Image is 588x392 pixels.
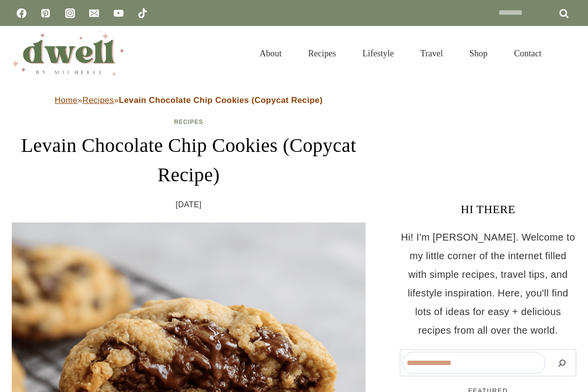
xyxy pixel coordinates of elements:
[407,36,456,71] a: Travel
[84,3,104,23] a: Email
[12,131,366,190] h1: Levain Chocolate Chip Cookies (Copycat Recipe)
[109,3,128,23] a: YouTube
[55,96,323,105] span: » »
[246,36,295,71] a: About
[119,96,322,105] strong: Levain Chocolate Chip Cookies (Copycat Recipe)
[560,45,576,62] button: View Search Form
[246,36,555,71] nav: Primary Navigation
[174,119,203,125] a: Recipes
[456,36,501,71] a: Shop
[349,36,407,71] a: Lifestyle
[400,228,576,340] p: Hi! I'm [PERSON_NAME]. Welcome to my little corner of the internet filled with simple recipes, tr...
[82,96,114,105] a: Recipes
[55,96,78,105] a: Home
[60,3,80,23] a: Instagram
[295,36,349,71] a: Recipes
[12,3,31,23] a: Facebook
[12,31,124,76] img: DWELL by michelle
[501,36,555,71] a: Contact
[176,197,202,212] time: [DATE]
[133,3,152,23] a: TikTok
[36,3,55,23] a: Pinterest
[400,200,576,218] h3: HI THERE
[550,352,574,374] button: Search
